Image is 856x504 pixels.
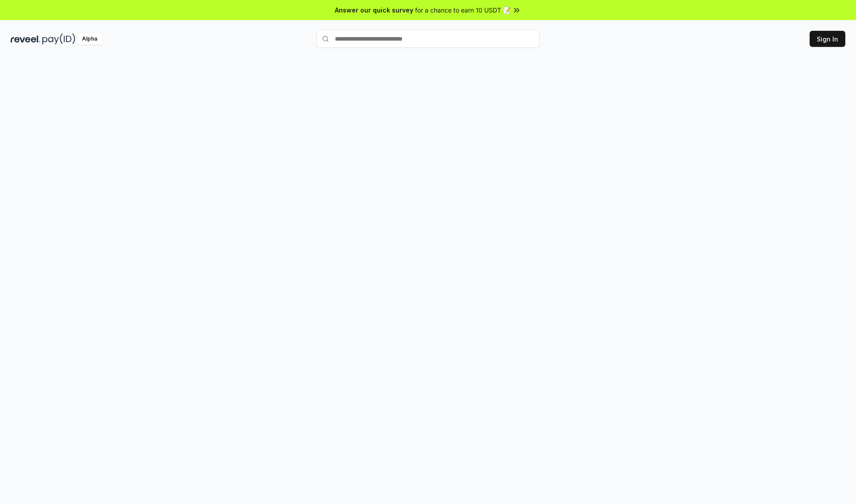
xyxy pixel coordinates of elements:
button: Sign In [810,31,845,47]
div: Alpha [77,33,102,45]
span: for a chance to earn 10 USDT 📝 [415,5,510,15]
img: reveel_dark [11,33,41,45]
span: Answer our quick survey [335,5,413,15]
img: pay_id [42,33,75,45]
